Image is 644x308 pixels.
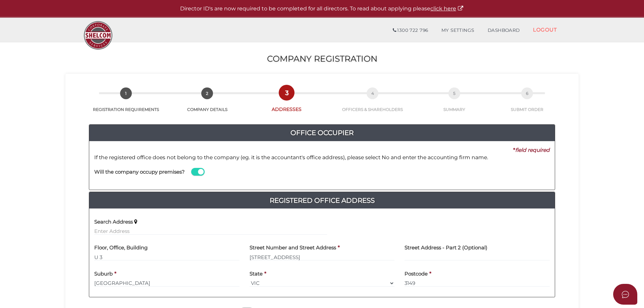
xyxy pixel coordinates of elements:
input: Postcode must be exactly 4 digits [405,280,550,287]
span: 3 [281,87,292,99]
input: Enter Address [94,228,327,235]
i: field required [515,147,550,153]
img: Logo [80,18,116,53]
h4: Street Address - Part 2 (Optional) [405,245,487,251]
h4: Street Number and Street Address [250,245,336,251]
h4: Office Occupier [89,127,555,138]
a: Registered Office Address [89,195,555,206]
p: If the registered office does not belong to the company (eg. it is the accountant's office addres... [94,154,550,161]
i: Keep typing in your address(including suburb) until it appears [134,219,137,225]
h4: Postcode [405,271,428,277]
h4: Suburb [94,271,113,277]
input: Enter Address [250,253,395,261]
button: Open asap [613,284,637,305]
span: 2 [201,87,213,99]
h4: Will the company occupy premises? [94,169,185,175]
h4: Floor, Office, Building [94,245,148,251]
a: DASHBOARD [481,24,527,37]
a: 3ADDRESSES [245,94,328,113]
a: MY SETTINGS [435,24,481,37]
p: Director ID's are now required to be completed for all directors. To read about applying please [17,5,627,13]
span: 4 [367,87,378,99]
a: 6SUBMIT ORDER [492,95,562,112]
a: click here [430,5,464,12]
span: 1 [120,87,132,99]
a: LOGOUT [526,23,563,37]
a: 1REGISTRATION REQUIREMENTS [82,95,170,112]
h4: Search Address [94,219,133,225]
a: 1300 722 796 [386,24,435,37]
a: 2COMPANY DETAILS [170,95,245,112]
h4: State [250,271,263,277]
a: 5SUMMARY [417,95,492,112]
a: 4OFFICERS & SHAREHOLDERS [328,95,417,112]
span: 5 [448,87,460,99]
span: 6 [521,87,533,99]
